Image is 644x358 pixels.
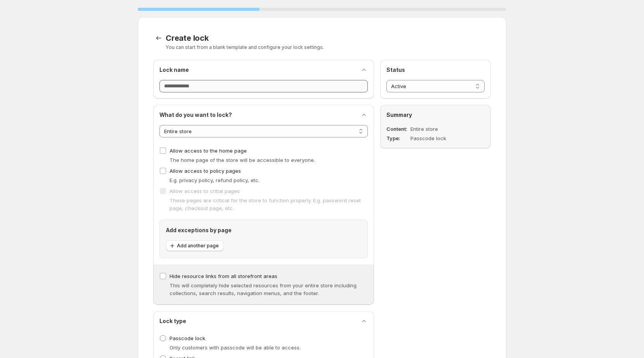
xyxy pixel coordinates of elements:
h2: Add exceptions by page [166,226,361,234]
span: Allow access to policy pages [170,168,241,174]
span: E.g. privacy policy, refund policy, etc. [170,177,260,183]
span: This will completely hide selected resources from your entire store including collections, search... [170,282,357,296]
span: Add another page [177,243,219,249]
span: Allow access to critial pages [170,188,240,194]
h2: Lock type [159,317,186,325]
button: Add another page [166,240,223,251]
h2: Lock name [159,66,189,74]
dd: Entire store [410,125,464,133]
h2: What do you want to lock? [159,111,232,119]
span: The home page of the store will be accessible to everyone. [170,157,315,163]
span: Passcode lock [170,335,205,341]
span: Hide resource links from all storefront areas [170,273,277,279]
dt: Content: [386,125,409,133]
p: You can start from a blank template and configure your lock settings. [166,44,491,50]
button: Back to templates [153,33,164,43]
h2: Status [386,66,485,74]
dd: Passcode lock [410,134,464,142]
span: Only customers with passcode will be able to access. [170,344,301,351]
span: Allow access to the home page [170,148,247,154]
span: Create lock [166,33,209,43]
dt: Type: [386,134,409,142]
h2: Summary [386,111,485,119]
span: These pages are critical for the store to function properly. E.g. password reset page, checkout p... [170,197,361,211]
